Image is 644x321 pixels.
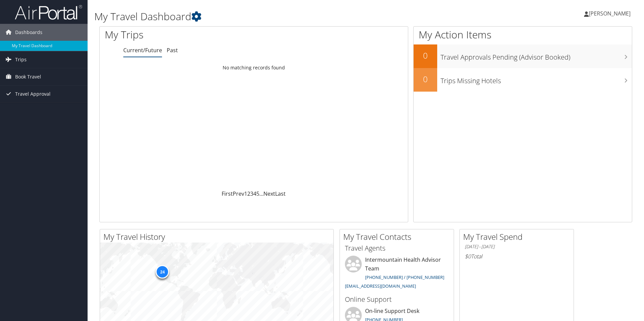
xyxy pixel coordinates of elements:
td: No matching records found [100,62,408,74]
a: [PERSON_NAME] [584,3,637,24]
a: 1 [244,190,247,197]
h3: Travel Agents [345,244,449,253]
img: airportal-logo.png [15,4,82,20]
span: Book Travel [15,68,41,85]
h3: Online Support [345,295,449,304]
h3: Travel Approvals Pending (Advisor Booked) [441,49,632,62]
span: Travel Approval [15,86,51,102]
h1: My Travel Dashboard [94,9,456,24]
h2: My Travel Contacts [343,231,454,243]
span: [PERSON_NAME] [589,10,631,17]
li: Intermountain Health Advisor Team [342,256,452,292]
span: … [259,190,263,197]
h6: Total [465,253,569,260]
a: [EMAIL_ADDRESS][DOMAIN_NAME] [345,283,416,289]
h2: 0 [414,73,437,85]
a: 0Travel Approvals Pending (Advisor Booked) [414,44,632,68]
a: 4 [253,190,256,197]
a: Next [263,190,275,197]
span: Trips [15,51,27,68]
h2: 0 [414,50,437,61]
a: 3 [250,190,253,197]
span: Dashboards [15,24,42,41]
a: 0Trips Missing Hotels [414,68,632,92]
a: [PHONE_NUMBER] / [PHONE_NUMBER] [365,274,444,280]
div: 24 [156,265,169,279]
a: Prev [233,190,244,197]
a: Last [275,190,286,197]
h3: Trips Missing Hotels [441,73,632,86]
a: Current/Future [123,46,162,54]
h1: My Trips [105,28,275,42]
span: $0 [465,253,471,260]
h2: My Travel History [103,231,333,243]
h2: My Travel Spend [463,231,574,243]
h6: [DATE] - [DATE] [465,244,569,250]
a: 2 [247,190,250,197]
a: 5 [256,190,259,197]
a: Past [167,46,178,54]
h1: My Action Items [414,28,632,42]
a: First [222,190,233,197]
